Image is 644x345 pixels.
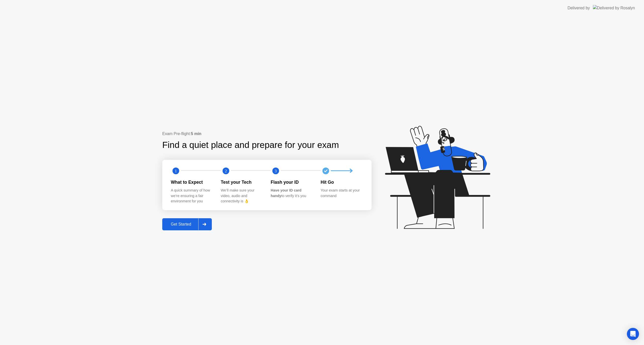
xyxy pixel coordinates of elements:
text: 3 [275,168,277,173]
img: Delivered by Rosalyn [593,5,635,11]
b: Have your ID card handy [271,188,301,198]
button: Get Started [162,218,212,230]
text: 2 [225,168,227,173]
div: Delivered by [568,5,590,11]
b: 5 min [191,132,202,136]
div: A quick summary of how we’re ensuring a fair environment for you [171,188,213,204]
div: Open Intercom Messenger [627,328,639,340]
div: Exam Pre-flight: [162,131,372,137]
div: Flash your ID [271,179,313,185]
div: What to Expect [171,179,213,185]
div: to verify it’s you [271,188,313,199]
div: Your exam starts at your command [321,188,363,199]
text: 1 [175,168,177,173]
div: Test your Tech [221,179,263,185]
div: Hit Go [321,179,363,185]
div: Find a quiet place and prepare for your exam [162,138,340,152]
div: Get Started [164,222,198,227]
div: We’ll make sure your video, audio and connectivity is 👌 [221,188,263,204]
